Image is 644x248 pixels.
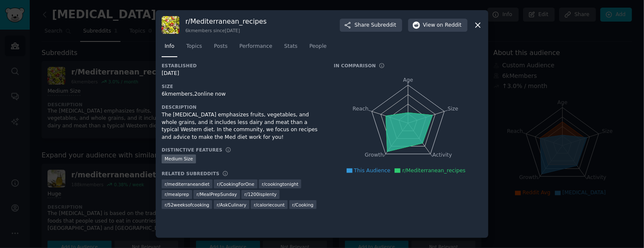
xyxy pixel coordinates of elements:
span: Subreddit [371,22,396,29]
span: r/ caloriecount [254,202,285,208]
span: on Reddit [437,22,462,29]
span: r/ cookingtonight [262,181,298,187]
span: People [309,43,327,50]
h3: Established [162,63,322,69]
a: Performance [236,40,275,57]
span: Performance [239,43,272,50]
h3: Size [162,83,322,89]
div: 6k members since [DATE] [185,28,267,33]
tspan: Growth [365,152,384,158]
span: r/ 1200isplenty [244,191,277,197]
h3: In Comparison [334,63,376,69]
span: r/ mediterraneandiet [165,181,210,187]
img: Mediterranean_recipes [162,16,179,34]
h3: Distinctive Features [162,147,222,153]
span: r/ Cooking [292,202,314,208]
span: Info [165,43,174,50]
span: r/ 52weeksofcooking [165,202,209,208]
span: Share [355,22,396,29]
h3: r/ Mediterranean_recipes [185,17,267,26]
span: r/ mealprep [165,191,189,197]
a: Info [162,40,177,57]
a: Posts [211,40,230,57]
div: Medium Size [162,154,196,163]
a: Stats [281,40,300,57]
a: Topics [183,40,205,57]
span: Stats [284,43,297,50]
a: People [306,40,330,57]
span: r/ CookingForOne [217,181,254,187]
span: r/ AskCulinary [217,202,246,208]
tspan: Reach [353,106,369,112]
div: The [MEDICAL_DATA] emphasizes fruits, vegetables, and whole grains, and it includes less dairy an... [162,111,322,141]
span: r/Mediterranean_recipes [402,168,465,174]
div: 6k members, 2 online now [162,91,322,98]
h3: Description [162,104,322,110]
span: Topics [186,43,202,50]
span: This Audience [354,168,391,174]
tspan: Size [448,106,458,112]
tspan: Activity [433,152,452,158]
span: Posts [214,43,227,50]
button: Viewon Reddit [408,19,468,32]
span: View [423,22,462,29]
span: r/ MealPrepSunday [196,191,237,197]
div: [DATE] [162,70,322,77]
tspan: Age [403,77,413,83]
h3: Related Subreddits [162,171,219,176]
button: ShareSubreddit [340,19,402,32]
